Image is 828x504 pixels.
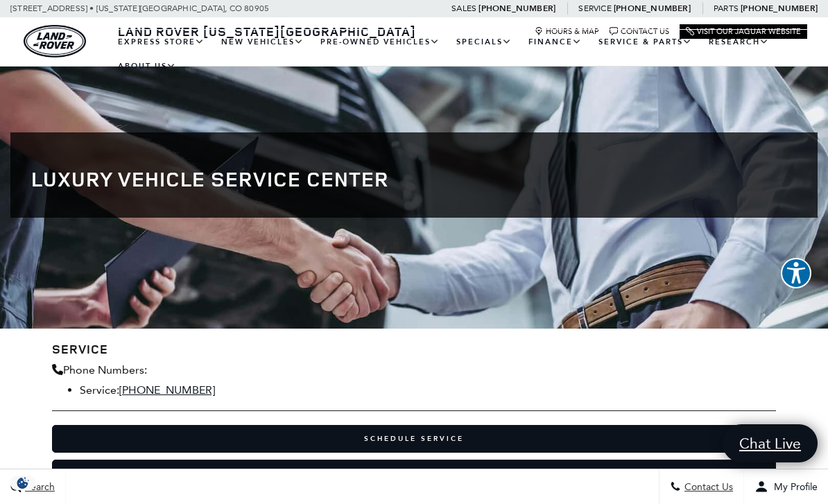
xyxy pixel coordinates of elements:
[732,434,808,453] span: Chat Live
[52,425,777,453] a: Schedule Service
[781,258,811,288] button: Explore your accessibility options
[610,27,669,36] a: Contact Us
[52,460,777,487] a: Service Specials
[119,383,215,397] a: [PHONE_NUMBER]
[590,30,700,54] a: Service & Parts
[7,476,39,490] img: Opt-Out Icon
[478,3,555,14] a: [PHONE_NUMBER]
[535,27,599,36] a: Hours & Map
[213,30,312,54] a: New Vehicles
[24,25,86,58] img: Land Rover
[451,3,476,13] span: Sales
[118,23,416,40] span: Land Rover [US_STATE][GEOGRAPHIC_DATA]
[686,27,801,36] a: Visit Our Jaguar Website
[614,3,691,14] a: [PHONE_NUMBER]
[110,54,184,78] a: About Us
[700,30,777,54] a: Research
[781,258,811,291] aside: Accessibility Help Desk
[714,3,739,13] span: Parts
[10,3,269,13] a: [STREET_ADDRESS] • [US_STATE][GEOGRAPHIC_DATA], CO 80905
[768,481,818,493] span: My Profile
[110,30,213,54] a: EXPRESS STORE
[7,476,39,490] section: Click to Open Cookie Consent Modal
[681,481,733,493] span: Contact Us
[52,342,777,356] h3: Service
[723,424,818,462] a: Chat Live
[110,30,807,78] nav: Main Navigation
[520,30,590,54] a: Finance
[744,469,828,504] button: Open user profile menu
[578,3,611,13] span: Service
[31,167,797,190] h1: Luxury Vehicle Service Center
[741,3,818,14] a: [PHONE_NUMBER]
[110,23,424,40] a: Land Rover [US_STATE][GEOGRAPHIC_DATA]
[24,25,86,58] a: land-rover
[448,30,520,54] a: Specials
[63,363,147,376] span: Phone Numbers:
[312,30,448,54] a: Pre-Owned Vehicles
[80,383,119,397] span: Service:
